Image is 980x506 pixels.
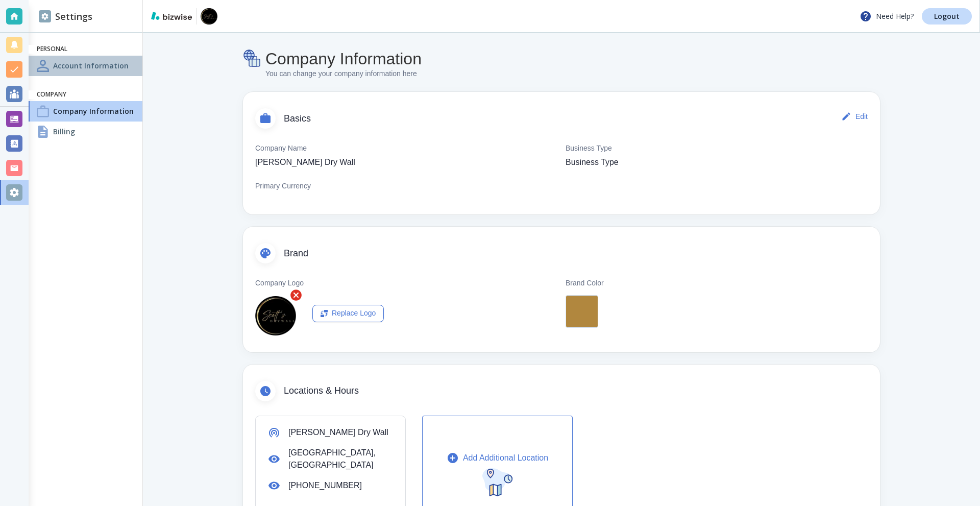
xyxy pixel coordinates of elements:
[29,56,142,76] a: Account InformationAccount Information
[37,90,134,99] h6: Company
[255,181,311,192] p: Primary Currency
[860,10,914,22] p: Need Help?
[288,447,393,471] p: [GEOGRAPHIC_DATA], [GEOGRAPHIC_DATA]
[288,479,362,492] p: [PHONE_NUMBER]
[255,278,304,289] p: Company Logo
[312,305,384,322] button: Replace Logo
[255,143,307,154] p: Company Name
[255,156,355,168] p: [PERSON_NAME] Dry Wall
[53,106,134,116] h4: Company Information
[53,126,75,137] h4: Billing
[151,12,192,20] img: bizwise
[566,156,619,168] p: Business Type
[201,8,217,25] img: Scott's Dry Wall
[29,101,142,122] a: Company InformationCompany Information
[566,278,604,289] p: Brand Color
[39,10,92,23] h2: Settings
[284,248,868,259] span: Brand
[265,49,422,68] h4: Company Information
[265,68,422,80] p: You can change your company information here
[922,8,972,25] a: Logout
[284,113,839,125] span: Basics
[37,45,134,54] h6: Personal
[39,10,51,22] img: DashboardSidebarSettings.svg
[255,296,296,335] img: Logo
[29,122,142,142] a: BillingBilling
[288,426,388,439] p: [PERSON_NAME] Dry Wall
[243,49,261,68] img: Company Information
[463,452,548,464] p: Add Additional Location
[53,60,129,71] h4: Account Information
[934,13,960,20] p: Logout
[566,143,612,154] p: Business Type
[321,308,376,319] div: Replace Logo
[284,385,868,397] span: Locations & Hours
[839,106,872,127] button: Edit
